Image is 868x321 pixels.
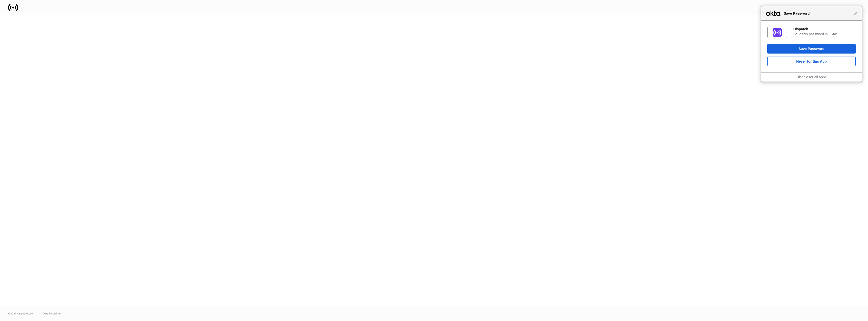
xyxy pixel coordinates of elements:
a: Disable for all apps [796,75,826,79]
span: © 2025 OneAdvisory [8,311,33,315]
span: Close [854,11,858,15]
button: Never for this App [767,57,856,66]
span: Save Password [781,10,854,16]
div: Save this password in Okta? [793,32,856,36]
button: Save Password [767,44,856,54]
div: Dispatch [793,27,856,31]
img: IoaI0QAAAAZJREFUAwDpn500DgGa8wAAAABJRU5ErkJggg== [773,28,782,37]
a: Data Disclaimer [43,311,62,315]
